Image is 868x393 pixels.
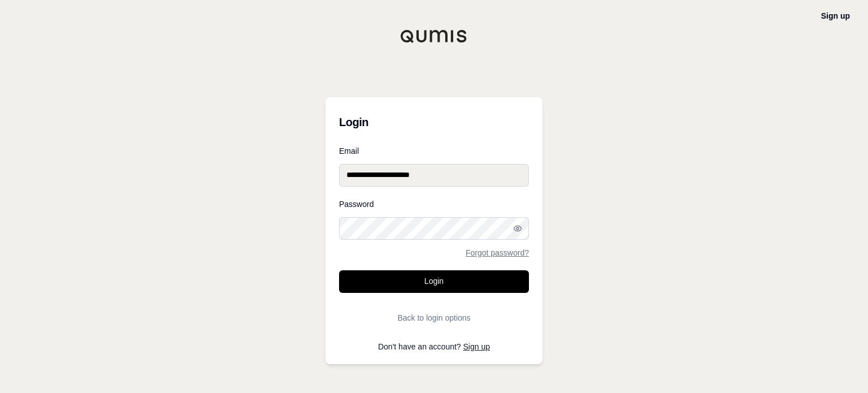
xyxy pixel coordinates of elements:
button: Back to login options [339,306,529,329]
a: Forgot password? [466,249,529,257]
h3: Login [339,111,529,133]
label: Email [339,147,529,155]
img: Qumis [400,29,468,43]
p: Don't have an account? [339,343,529,351]
a: Sign up [463,342,490,351]
button: Login [339,270,529,293]
label: Password [339,200,529,208]
a: Sign up [821,11,850,20]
